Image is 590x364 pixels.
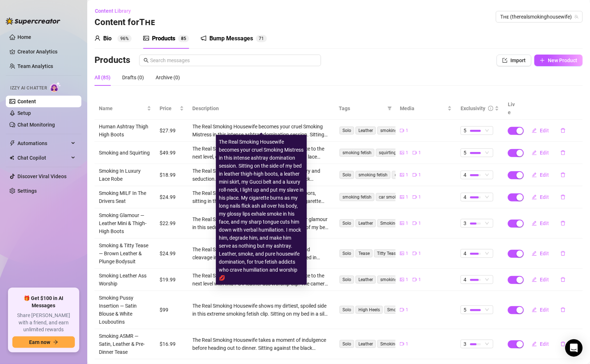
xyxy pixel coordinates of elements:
[95,17,155,28] h3: Content for Tʜᴇ
[532,128,537,133] span: edit
[95,120,156,142] td: Human Ashtray Thigh High Boots
[376,149,411,157] span: squirting fetish
[99,104,145,112] span: Name
[561,251,566,256] span: delete
[540,58,545,63] span: plus
[95,73,111,81] div: All (85)
[400,195,404,199] span: picture
[413,195,417,199] span: video-camera
[400,342,404,346] span: video-camera
[209,34,253,43] div: Bump Messages
[555,125,571,136] button: delete
[463,127,466,135] span: 5
[540,128,549,133] span: Edit
[526,217,555,229] button: Edit
[17,99,36,104] a: Content
[95,239,156,269] td: Smoking & Titty Tease — Brown Leather & Plunge Bodysuit
[532,341,537,347] span: edit
[193,189,330,205] div: The Real Smoking Housewife takes her fetish outdoors, sitting in the driver’s seat of my BMW, I l...
[259,36,261,41] span: 7
[555,338,571,350] button: delete
[463,340,466,348] span: 3
[95,97,156,120] th: Name
[532,251,537,256] span: edit
[406,127,408,134] span: 1
[156,164,188,186] td: $18.99
[540,277,549,283] span: Edit
[356,127,376,135] span: Leather
[555,304,571,316] button: delete
[540,251,549,256] span: Edit
[526,147,555,159] button: Edit
[261,36,264,41] span: 1
[526,191,555,203] button: Edit
[95,269,156,291] td: Smoking Leather Ass Worship
[143,35,149,41] span: picture
[561,221,566,226] span: delete
[340,127,354,135] span: Solo
[561,277,566,282] span: delete
[150,56,317,64] input: Search messages
[555,217,571,229] button: delete
[540,194,549,200] span: Edit
[188,97,335,120] th: Description
[406,149,408,156] span: 1
[500,11,578,22] span: Tʜᴇ (therealsmokinghousewife)
[193,215,330,231] div: The Real Smoking Housewife gives you pure leather glamour in this seductive smoking tease. Sittin...
[497,55,531,66] button: Import
[356,276,376,284] span: Leather
[463,306,466,314] span: 5
[144,58,149,63] span: search
[95,329,156,359] td: Smoking ASMR — Satin, Leather & Pre-Dinner Tease
[193,145,330,161] div: The Real Smoking Housewife takes fetish indulgence to the next level, dressed in a black leather ...
[532,172,537,177] span: edit
[356,219,376,227] span: Leather
[488,106,493,111] span: info-circle
[540,150,549,156] span: Edit
[340,219,354,227] span: Solo
[548,57,577,63] span: New Product
[340,171,354,179] span: Solo
[95,164,156,186] td: Smoking In Luxury Lace Robe
[532,195,537,200] span: edit
[17,34,31,40] a: Home
[17,137,69,149] span: Automations
[400,277,404,282] span: picture
[561,341,566,347] span: delete
[156,186,188,208] td: $24.99
[156,208,188,239] td: $22.99
[463,149,466,157] span: 5
[356,340,376,348] span: Leather
[555,169,571,181] button: delete
[388,106,392,111] span: filter
[17,46,76,57] a: Creator Analytics
[377,219,414,227] span: Smoking Fetish
[396,97,457,120] th: Media
[340,340,354,348] span: Solo
[540,220,549,226] span: Edit
[463,276,466,284] span: 4
[95,5,137,17] button: Content Library
[418,220,421,227] span: 1
[17,63,53,69] a: Team Analytics
[413,221,417,225] span: video-camera
[156,97,188,120] th: Price
[156,73,180,81] div: Archive (0)
[17,188,37,194] a: Settings
[95,208,156,239] td: Smoking Glamour — Leather Mini & Thigh-High Boots
[356,249,373,257] span: Tease
[561,150,566,155] span: delete
[461,104,485,112] div: Exclusivity
[406,341,408,348] span: 1
[561,172,566,177] span: delete
[193,123,330,139] div: The Real Smoking Housewife becomes your cruel Smoking Mistress in this intense ashtray domination...
[463,171,466,179] span: 4
[413,251,417,256] span: video-camera
[386,103,393,114] span: filter
[340,276,354,284] span: Solo
[540,172,549,178] span: Edit
[406,307,408,313] span: 1
[413,173,417,177] span: video-camera
[12,312,75,333] span: Share [PERSON_NAME] with a friend, and earn unlimited rewards
[193,245,330,261] div: The Real Smoking Housewife teases with smoke and cleavage in this spoiled glamour fetish video. D...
